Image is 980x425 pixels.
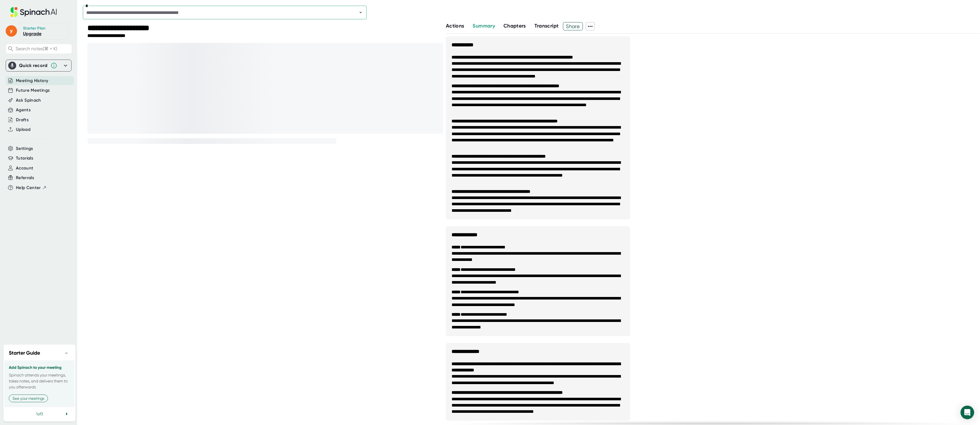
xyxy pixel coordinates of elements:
[19,63,48,68] div: Quick record
[9,395,48,402] button: See your meetings
[16,175,34,181] button: Referrals
[503,22,526,30] button: Chapters
[63,349,70,357] button: −
[16,126,30,133] button: Upload
[8,60,69,71] div: Quick record
[6,25,17,37] span: y
[9,349,40,357] h2: Starter Guide
[9,372,70,390] p: Spinach attends your meetings, takes notes, and delivers them to you afterwards
[16,87,50,94] button: Future Meetings
[534,22,559,30] button: Transcript
[16,145,33,152] button: Settings
[534,23,559,29] span: Transcript
[9,365,70,370] h3: Add Spinach to your meeting
[563,21,583,31] span: Share
[446,22,464,30] button: Actions
[23,31,41,36] a: Upgrade
[23,26,46,31] div: Starter Plan
[357,9,365,16] button: Open
[16,185,41,191] span: Help Center
[473,23,495,29] span: Summary
[16,107,31,113] button: Agents
[16,185,47,191] button: Help Center
[16,78,48,84] button: Meeting History
[961,406,974,419] div: Open Intercom Messenger
[16,117,29,123] button: Drafts
[16,165,33,171] button: Account
[473,22,495,30] button: Summary
[446,23,464,29] span: Actions
[503,23,526,29] span: Chapters
[16,97,41,104] button: Ask Spinach
[16,46,57,51] span: Search notes (⌘ + K)
[563,22,583,30] button: Share
[16,155,33,162] button: Tutorials
[36,412,43,416] span: 1 of 3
